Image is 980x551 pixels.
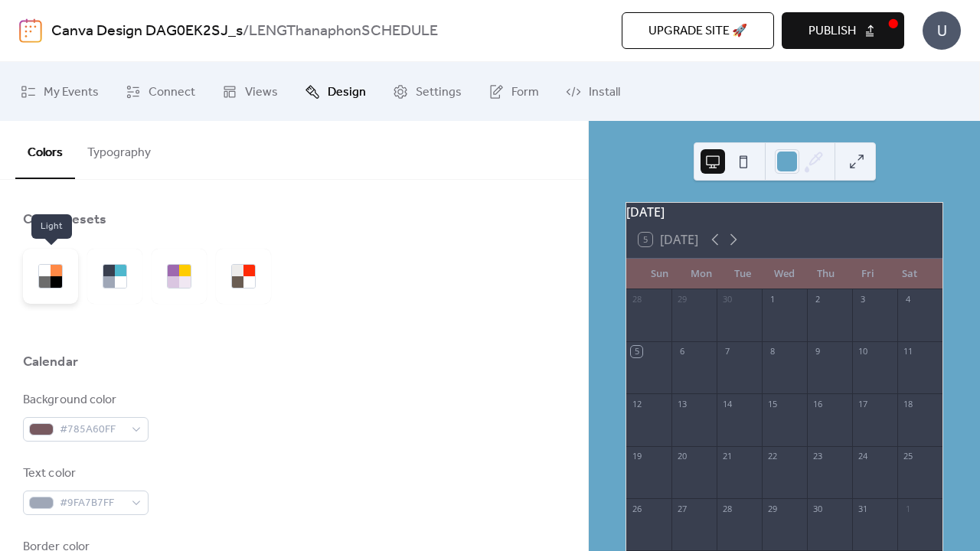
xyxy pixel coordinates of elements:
[857,451,868,462] div: 24
[812,398,823,409] div: 16
[75,121,163,178] button: Typography
[23,465,145,483] div: Text color
[857,503,868,514] div: 31
[31,214,72,239] span: Light
[857,294,868,305] div: 3
[805,259,847,289] div: Thu
[19,18,42,43] img: logo
[249,17,438,46] b: LENGThanaphonSCHEDULE
[902,294,913,305] div: 4
[639,259,680,289] div: Sun
[721,503,733,514] div: 28
[23,353,78,371] div: Calendar
[676,503,688,514] div: 27
[902,503,913,514] div: 1
[416,80,462,104] span: Settings
[626,203,942,221] div: [DATE]
[293,68,377,115] a: Design
[51,17,243,46] a: Canva Design DAG0EK2SJ_s
[631,346,642,357] div: 5
[114,68,207,115] a: Connect
[15,121,75,179] button: Colors
[676,451,688,462] div: 20
[766,398,778,409] div: 15
[631,503,642,514] div: 26
[812,503,823,514] div: 30
[477,68,550,115] a: Form
[676,398,688,409] div: 13
[812,451,823,462] div: 23
[812,294,823,305] div: 2
[680,259,721,289] div: Mon
[782,12,904,49] button: Publish
[808,22,856,41] span: Publish
[44,80,99,104] span: My Events
[631,294,642,305] div: 28
[149,80,195,104] span: Connect
[721,451,733,462] div: 21
[60,421,124,439] span: #785A60FF
[328,80,366,104] span: Design
[847,259,888,289] div: Fri
[23,210,106,229] div: Color Presets
[9,68,110,115] a: My Events
[245,80,278,104] span: Views
[812,346,823,357] div: 9
[766,294,778,305] div: 1
[589,80,620,104] span: Install
[721,398,733,409] div: 14
[857,346,868,357] div: 10
[631,451,642,462] div: 19
[243,17,249,46] b: /
[722,259,763,289] div: Tue
[511,80,539,104] span: Form
[721,294,733,305] div: 30
[676,294,688,305] div: 29
[889,259,930,289] div: Sat
[902,346,913,357] div: 11
[923,11,961,50] div: U
[902,398,913,409] div: 18
[631,398,642,409] div: 12
[622,12,774,49] button: Upgrade site 🚀
[676,346,688,357] div: 6
[648,22,747,41] span: Upgrade site 🚀
[766,503,778,514] div: 29
[23,391,145,409] div: Background color
[763,259,805,289] div: Wed
[381,68,473,115] a: Settings
[554,68,632,115] a: Install
[766,346,778,357] div: 8
[211,68,289,115] a: Views
[857,398,868,409] div: 17
[60,494,124,513] span: #9FA7B7FF
[721,346,733,357] div: 7
[766,451,778,462] div: 22
[902,451,913,462] div: 25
